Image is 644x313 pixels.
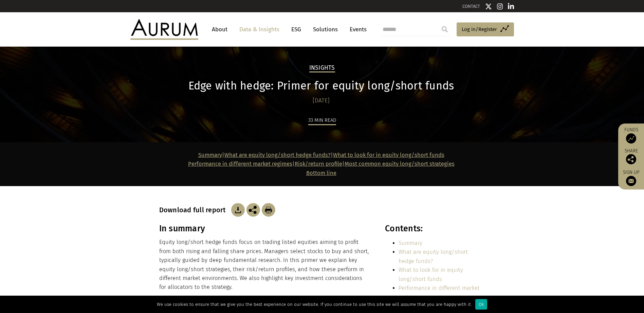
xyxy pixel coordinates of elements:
[497,3,503,10] img: Instagram icon
[310,23,341,36] a: Solutions
[236,23,283,36] a: Data & Insights
[224,152,331,158] a: What are equity long/short hedge funds?
[385,224,483,234] h3: Contents:
[399,267,463,282] a: What to look for in equity long/short funds
[246,203,260,217] img: Share this post
[188,161,292,167] a: Performance in different market regimes
[399,285,480,300] a: Performance in different market regimes
[309,64,335,72] h2: Insights
[306,170,336,176] a: Bottom line
[438,22,452,36] input: Submit
[462,25,497,33] span: Log in/Register
[159,206,229,214] h3: Download full report
[399,240,422,246] a: Summary
[333,152,444,158] a: What to look for in equity long/short funds
[130,19,198,39] img: Aurum
[295,161,342,167] a: Risk/return profile
[159,224,370,234] h3: In summary
[475,299,487,310] div: Ok
[231,203,245,217] img: Download Article
[485,3,492,10] img: Twitter icon
[462,4,480,9] a: CONTACT
[308,116,336,125] div: 33 min read
[508,3,514,10] img: Linkedin icon
[159,79,483,93] h1: Edge with hedge: Primer for equity long/short funds
[626,133,636,144] img: Access Funds
[622,127,641,144] a: Funds
[457,22,514,37] a: Log in/Register
[399,249,468,264] a: What are equity long/short hedge funds?
[622,169,641,186] a: Sign up
[288,23,305,36] a: ESG
[622,149,641,164] div: Share
[159,96,483,105] div: [DATE]
[345,161,455,167] a: Most common equity long/short strategies
[262,203,275,217] img: Download Article
[346,23,367,36] a: Events
[626,176,636,186] img: Sign up to our newsletter
[626,154,636,164] img: Share this post
[159,238,370,292] p: Equity long/short hedge funds focus on trading listed equities aiming to profit from both rising ...
[208,23,231,36] a: About
[198,152,222,158] a: Summary
[188,152,455,176] strong: | | | |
